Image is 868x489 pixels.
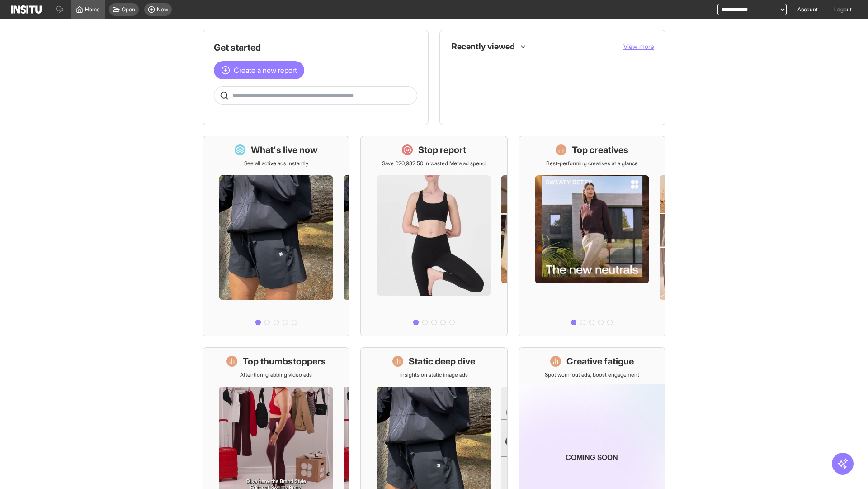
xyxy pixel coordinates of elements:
[471,61,647,68] span: Top 10 Unique Creatives [Beta]
[623,42,654,51] button: View more
[251,144,318,156] h1: What's live now
[471,81,647,88] span: Static Deep Dive
[203,136,349,336] a: What's live nowSee all active ads instantly
[360,136,507,336] a: Stop reportSave £20,982.50 in wasted Meta ad spend
[85,6,100,13] span: Home
[623,43,654,50] span: View more
[382,160,486,167] p: Save £20,982.50 in wasted Meta ad spend
[234,65,297,76] span: Create a new report
[214,41,417,54] h1: Get started
[546,160,638,167] p: Best-performing creatives at a glance
[454,79,465,90] div: Insights
[418,144,466,156] h1: Stop report
[240,371,312,379] p: Attention-grabbing video ads
[409,355,475,368] h1: Static deep dive
[471,61,554,68] span: Top 10 Unique Creatives [Beta]
[471,101,647,108] span: Creative Fatigue [Beta]
[471,81,511,88] span: Static Deep Dive
[214,61,304,79] button: Create a new report
[572,144,628,156] h1: Top creatives
[400,371,468,379] p: Insights on static image ads
[244,160,308,167] p: See all active ads instantly
[519,136,665,336] a: Top creativesBest-performing creatives at a glance
[11,5,42,14] img: Logo
[157,6,168,13] span: New
[122,6,135,13] span: Open
[454,59,465,70] div: Insights
[454,99,465,110] div: Insights
[471,101,528,108] span: Creative Fatigue [Beta]
[243,355,326,368] h1: Top thumbstoppers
